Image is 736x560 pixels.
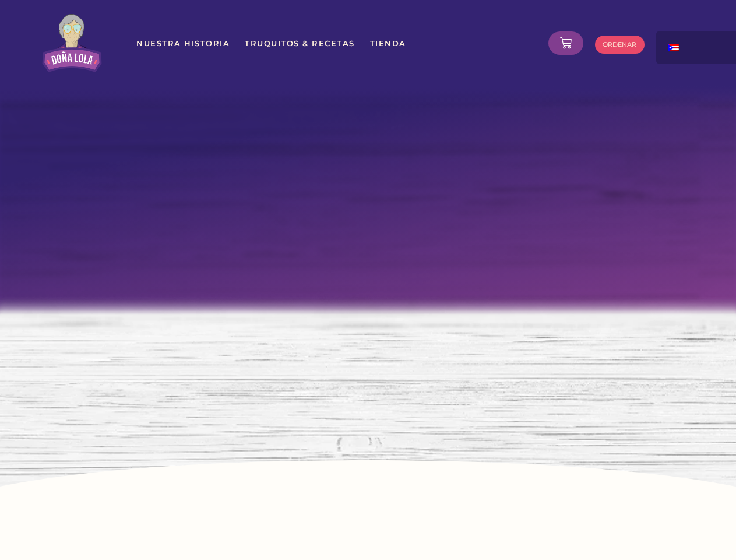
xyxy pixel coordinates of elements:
[668,44,679,51] img: Spanish
[136,33,230,54] a: Nuestra Historia
[595,36,645,54] a: ORDENAR
[136,33,540,54] nav: Menu
[369,33,407,54] a: Tienda
[244,33,355,54] a: Truquitos & Recetas
[603,41,636,48] span: ORDENAR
